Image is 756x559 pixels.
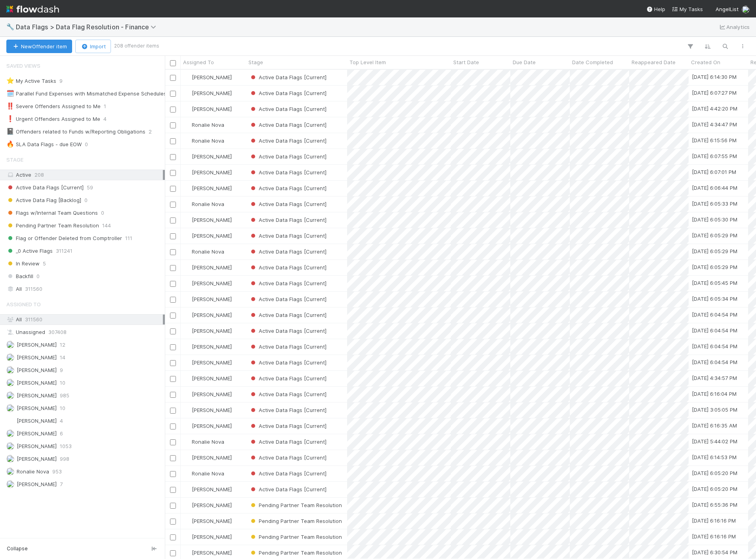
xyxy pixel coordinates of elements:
[6,221,99,231] span: Pending Partner Team Resolution
[692,342,737,350] div: [DATE] 6:04:54 PM
[36,271,40,281] span: 0
[692,120,737,128] div: [DATE] 4:34:47 PM
[192,217,232,223] span: [PERSON_NAME]
[572,58,613,66] span: Date Completed
[192,296,232,302] span: [PERSON_NAME]
[6,296,41,312] span: Assigned To
[170,534,176,540] input: Toggle Row Selected
[249,106,326,112] span: Active Data Flags [Current]
[184,406,232,414] div: [PERSON_NAME]
[48,327,67,337] span: 307408
[249,486,326,492] span: Active Data Flags [Current]
[184,549,232,557] div: [PERSON_NAME]
[170,170,176,176] input: Toggle Row Selected
[692,469,737,477] div: [DATE] 6:05:20 PM
[170,550,176,556] input: Toggle Row Selected
[249,280,326,286] span: Active Data Flags [Current]
[184,90,191,96] img: avatar_487f705b-1efa-4920-8de6-14528bcda38c.png
[249,201,326,207] span: Active Data Flags [Current]
[192,233,232,239] span: [PERSON_NAME]
[60,340,65,350] span: 12
[672,6,703,12] span: My Tasks
[170,328,176,334] input: Toggle Row Selected
[184,549,191,556] img: avatar_9ff82f50-05c7-4c71-8fc6-9a2e070af8b5.png
[170,249,176,255] input: Toggle Row Selected
[149,127,152,137] span: 2
[6,127,145,137] div: Offenders related to Funds w/Reporting Obligations
[249,311,326,319] div: Active Data Flags [Current]
[6,152,23,168] span: Stage
[192,549,232,556] span: [PERSON_NAME]
[249,502,342,508] span: Pending Partner Team Resolution
[104,101,106,111] span: 1
[192,153,232,160] span: [PERSON_NAME]
[6,366,14,374] img: avatar_c7c7de23-09de-42ad-8e02-7981c37ee075.png
[103,114,107,124] span: 4
[184,343,191,350] img: avatar_d7f67417-030a-43ce-a3ce-a315a3ccfd08.png
[60,365,63,375] span: 9
[692,501,737,509] div: [DATE] 6:55:36 PM
[170,297,176,303] input: Toggle Row Selected
[6,58,40,74] span: Saved Views
[184,74,191,80] img: avatar_487f705b-1efa-4920-8de6-14528bcda38c.png
[6,404,14,412] img: avatar_8c44b08f-3bc4-4c10-8fb8-2c0d4b5a4cd3.png
[249,549,342,556] span: Pending Partner Team Resolution
[184,454,191,461] img: avatar_d7f67417-030a-43ce-a3ce-a315a3ccfd08.png
[692,200,737,208] div: [DATE] 6:05:33 PM
[184,248,224,256] div: Ronalie Nova
[249,73,326,81] div: Active Data Flags [Current]
[249,328,326,334] span: Active Data Flags [Current]
[184,121,224,129] div: Ronalie Nova
[6,259,40,269] span: In Review
[184,327,232,335] div: [PERSON_NAME]
[184,534,191,540] img: avatar_b6a6ccf4-6160-40f7-90da-56c3221167ae.png
[170,122,176,128] input: Toggle Row Selected
[6,114,100,124] div: Urgent Offenders Assigned to Me
[249,248,326,255] span: Active Data Flags [Current]
[6,115,14,122] span: ❗
[692,247,737,255] div: [DATE] 6:05:29 PM
[349,58,386,66] span: Top Level Item
[170,313,176,319] input: Toggle Row Selected
[183,58,214,66] span: Assigned To
[192,312,232,318] span: [PERSON_NAME]
[184,502,191,508] img: avatar_b6a6ccf4-6160-40f7-90da-56c3221167ae.png
[192,137,224,144] span: Ronalie Nova
[184,533,232,541] div: [PERSON_NAME]
[184,137,224,145] div: Ronalie Nova
[184,296,191,302] img: avatar_d7f67417-030a-43ce-a3ce-a315a3ccfd08.png
[170,75,176,81] input: Toggle Row Selected
[75,40,111,53] button: Import
[6,128,14,135] span: 📓
[192,439,224,445] span: Ronalie Nova
[6,341,14,349] img: avatar_a30eae2f-1634-400a-9e21-710cfd6f71f0.png
[249,407,326,413] span: Active Data Flags [Current]
[249,534,342,540] span: Pending Partner Team Resolution
[692,485,737,493] div: [DATE] 6:05:20 PM
[184,391,191,397] img: avatar_d7f67417-030a-43ce-a3ce-a315a3ccfd08.png
[192,264,232,271] span: [PERSON_NAME]
[692,73,737,81] div: [DATE] 6:14:30 PM
[646,5,665,13] div: Help
[249,74,326,80] span: Active Data Flags [Current]
[192,518,232,524] span: [PERSON_NAME]
[692,216,737,223] div: [DATE] 6:05:30 PM
[692,548,737,556] div: [DATE] 6:30:54 PM
[6,442,14,450] img: avatar_487f705b-1efa-4920-8de6-14528bcda38c.png
[170,376,176,382] input: Toggle Row Selected
[632,58,676,66] span: Reappeared Date
[192,280,232,286] span: [PERSON_NAME]
[170,503,176,509] input: Toggle Row Selected
[184,105,232,113] div: [PERSON_NAME]
[249,374,326,382] div: Active Data Flags [Current]
[692,89,737,97] div: [DATE] 6:07:27 PM
[170,60,176,66] input: Toggle All Rows Selected
[184,407,191,413] img: avatar_487f705b-1efa-4920-8de6-14528bcda38c.png
[249,343,326,350] span: Active Data Flags [Current]
[184,217,191,223] img: avatar_b6a6ccf4-6160-40f7-90da-56c3221167ae.png
[184,438,224,446] div: Ronalie Nova
[170,281,176,287] input: Toggle Row Selected
[6,379,14,387] img: avatar_e5ec2f5b-afc7-4357-8cf1-2139873d70b1.png
[692,532,736,540] div: [DATE] 6:16:16 PM
[692,358,737,366] div: [DATE] 6:04:54 PM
